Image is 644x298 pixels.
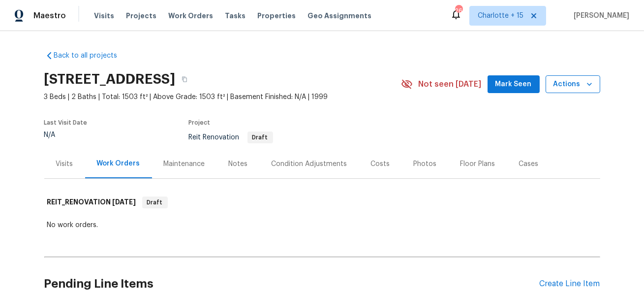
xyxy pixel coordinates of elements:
span: 3 Beds | 2 Baths | Total: 1503 ft² | Above Grade: 1503 ft² | Basement Finished: N/A | 1999 [44,92,401,102]
span: Reit Renovation [189,134,273,141]
button: Actions [546,75,600,94]
span: Draft [248,134,272,140]
div: N/A [44,132,88,138]
div: Visits [56,159,73,169]
span: Not seen [DATE] [419,79,482,89]
h2: [STREET_ADDRESS] [44,74,176,84]
span: Mark Seen [495,78,532,91]
div: Floor Plans [460,159,495,169]
a: Back to all projects [44,51,139,61]
span: Maestro [33,11,66,21]
div: Cases [519,159,539,169]
div: Condition Adjustments [272,159,347,169]
span: [PERSON_NAME] [570,11,629,21]
div: 263 [455,6,462,16]
button: Mark Seen [488,75,540,94]
span: Charlotte + 15 [478,11,523,21]
div: REIT_RENOVATION [DATE]Draft [44,187,600,218]
button: Copy Address [176,70,193,88]
span: Tasks [225,12,245,19]
div: Maintenance [164,159,205,169]
span: Project [189,120,211,126]
span: Draft [143,198,167,207]
span: Actions [553,78,592,91]
div: No work orders. [47,220,597,230]
span: Geo Assignments [307,11,371,21]
span: [DATE] [113,199,136,205]
h6: REIT_RENOVATION [47,197,136,208]
span: Projects [126,11,156,21]
span: Last Visit Date [44,120,88,126]
span: Work Orders [168,11,213,21]
div: Create Line Item [540,279,600,289]
div: Costs [371,159,390,169]
div: Photos [414,159,437,169]
div: Work Orders [97,159,140,168]
span: Properties [257,11,296,21]
span: Visits [94,11,114,21]
div: Notes [229,159,248,169]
